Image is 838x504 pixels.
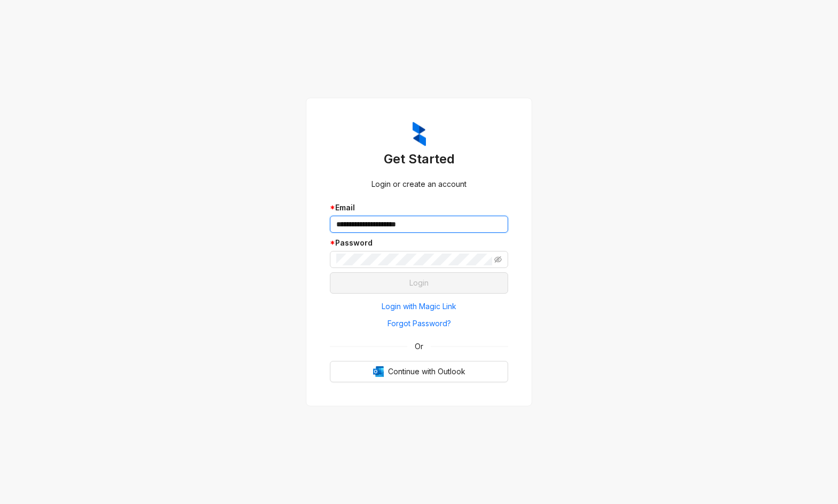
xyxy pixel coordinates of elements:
[330,272,508,294] button: Login
[388,366,465,377] span: Continue with Outlook
[382,301,456,312] span: Login with Magic Link
[388,318,451,329] span: Forgot Password?
[330,237,508,249] div: Password
[413,122,426,146] img: ZumaIcon
[330,315,508,332] button: Forgot Password?
[330,151,508,168] h3: Get Started
[373,366,384,377] img: Outlook
[494,256,502,263] span: eye-invisible
[407,341,431,352] span: Or
[330,298,508,315] button: Login with Magic Link
[330,202,508,214] div: Email
[330,178,508,190] div: Login or create an account
[330,361,508,382] button: OutlookContinue with Outlook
